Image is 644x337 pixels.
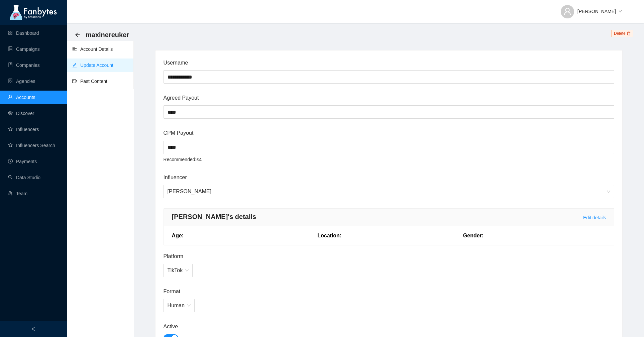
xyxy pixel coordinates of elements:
[164,322,615,331] span: Active
[577,8,616,15] span: [PERSON_NAME]
[164,252,615,260] span: Platform
[8,111,34,116] a: radar-chartDiscover
[75,32,80,38] div: Back
[168,185,611,198] span: Maxine
[164,94,615,102] span: Agreed Payout
[8,63,40,68] a: bookCompanies
[31,327,36,331] span: left
[8,143,55,148] a: starInfluencers Search
[619,10,622,14] span: down
[172,232,184,240] p: Age:
[164,129,615,137] span: CPM Payout
[164,156,615,163] article: Recommended: £4
[72,79,107,84] a: video-cameraPast Content
[164,173,615,182] span: Influencer
[317,232,341,240] p: Location:
[8,191,27,196] a: usergroup-addTeam
[583,214,606,226] a: Edit details
[8,79,35,84] a: containerAgencies
[8,175,40,180] a: searchData Studio
[8,127,39,132] a: starInfluencers
[164,287,615,296] span: Format
[72,63,113,68] a: editUpdate Account
[627,31,631,35] span: delete
[8,30,39,36] a: appstoreDashboard
[164,59,615,67] span: Username
[563,7,571,15] span: user
[8,46,40,52] a: databaseCampaigns
[172,214,256,219] p: [PERSON_NAME]'s details
[8,95,35,100] a: userAccounts
[8,159,37,164] a: pay-circlePayments
[611,30,633,37] span: Delete
[168,264,189,277] span: TikTok
[86,29,129,40] span: maxinereuker
[463,232,484,240] p: Gender:
[75,32,80,37] span: arrow-left
[555,3,627,14] button: [PERSON_NAME]down
[72,46,113,52] a: align-leftAccount Details
[168,299,191,312] span: Human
